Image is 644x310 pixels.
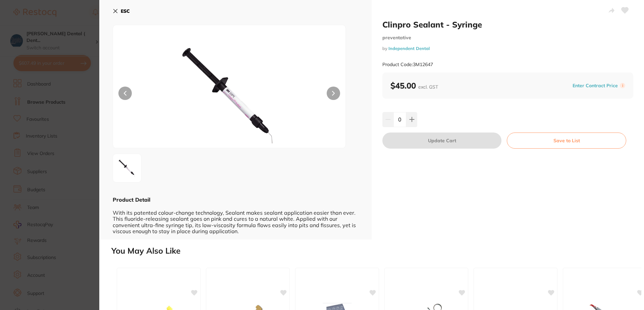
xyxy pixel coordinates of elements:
[121,8,130,14] b: ESC
[113,5,130,17] button: ESC
[382,133,501,149] button: Update Cart
[382,35,633,41] small: preventative
[160,42,299,148] img: MA
[382,62,433,67] small: Product Code: 3M12647
[382,46,633,51] small: by
[390,81,438,91] b: $45.00
[113,196,150,203] b: Product Detail
[113,203,358,234] div: With its patented colour-change technology, Sealant makes sealant application easier than ever. T...
[620,83,625,88] label: i
[388,46,430,51] a: Independent Dental
[418,84,438,90] span: excl. GST
[115,156,139,180] img: MA
[382,19,633,30] h2: Clinpro Sealant - Syringe
[507,133,626,149] button: Save to List
[111,246,641,256] h2: You May Also Like
[571,83,620,89] button: Enter Contract Price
